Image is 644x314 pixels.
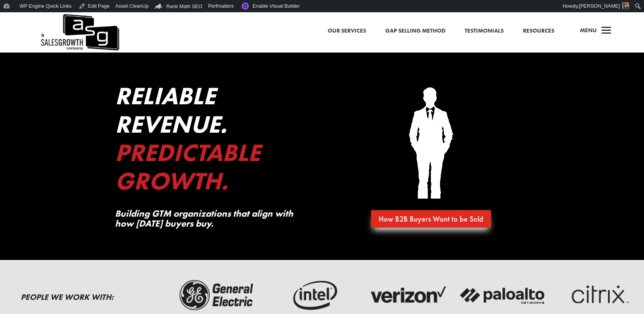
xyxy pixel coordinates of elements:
a: A Sales Growth Company Logo [40,12,119,53]
span: Rank Math SEO [166,3,202,9]
img: ASG Co. Logo [40,12,119,53]
img: ge-logo-dark [174,278,261,313]
a: Gap Selling Method [385,26,445,36]
span: [PERSON_NAME] [579,3,620,9]
span: Predictable [115,137,260,168]
a: Our Services [328,26,366,36]
img: Placeholder - Silhouette 1 [374,84,489,199]
span: a [599,23,614,39]
img: verizon-logo-dark [364,278,451,313]
h2: Revenue. [115,112,310,140]
a: Resources [523,26,554,36]
a: Testimonials [465,26,504,36]
span: Growth. [115,165,228,197]
a: How B2B Buyers Want to be Sold [371,210,491,228]
span: Menu [580,26,597,34]
img: palato-networks-logo-dark [459,278,546,313]
p: Building GTM organizations that align with how [DATE] buyers buy. [115,209,310,229]
h2: Reliable [115,84,310,112]
img: intel-logo-dark [269,278,356,313]
img: critix-logo-dark [554,278,641,313]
